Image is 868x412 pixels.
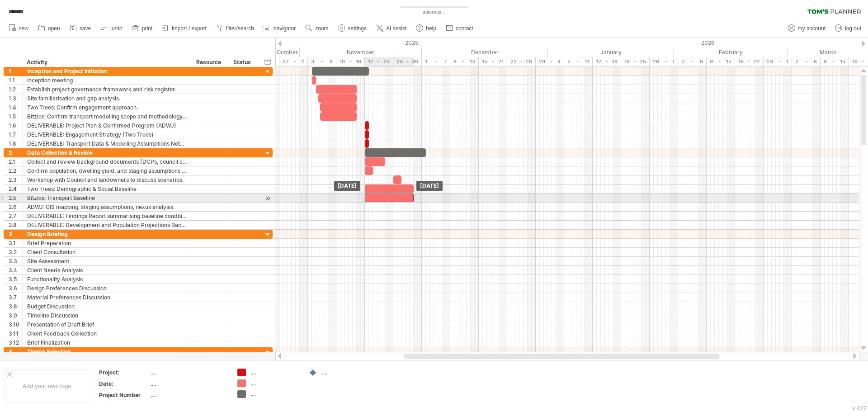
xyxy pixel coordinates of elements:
div: Establish project governance framework and risk register. [27,85,187,94]
div: 1.4 [9,103,22,112]
div: Bitzios: Confirm transport modelling scope and methodology, review available traffic/transport da... [27,112,187,121]
span: navigator [274,25,296,32]
div: Design Preferences Discussion [27,284,187,293]
div: 1 - 7 [422,57,450,66]
div: Two Trees: Confirm engagement approach. [27,103,187,112]
div: 2 [9,148,22,157]
div: .... [250,390,300,398]
div: Brief Finalization [27,338,187,347]
div: DELIVERABLE: Development and Population Projections Background Report. [27,221,187,229]
div: Bitzios: Transport Baseline [27,194,187,202]
div: 3 - 9 [308,57,336,66]
span: open [48,25,60,32]
div: .... [250,379,300,387]
span: AI assist [386,25,406,32]
div: 24 - 30 [393,57,422,66]
div: [DATE] [416,181,443,191]
div: 4 [9,347,22,356]
div: 1.1 [9,76,22,85]
div: 3.7 [9,293,22,302]
div: Status [233,58,253,67]
div: 26 - 1 [650,57,678,66]
div: Project: [99,369,149,376]
div: Budget Discussion [27,302,187,311]
div: Data Collection & Review [27,148,187,157]
div: autosave... [384,9,484,16]
span: help [426,25,436,32]
div: Client Consultation [27,248,187,256]
div: Workshop with Council and landowners to discuss scenarios. [27,175,187,184]
div: scroll to activity [264,194,272,203]
div: 29 - 4 [536,57,564,66]
a: settings [336,23,369,34]
div: 1.5 [9,112,22,121]
div: .... [151,391,226,399]
a: open [36,23,63,34]
div: DELIVERABLE: Findings Report summarising baseline conditions, data gaps, risks, and recommended a... [27,212,187,220]
div: 3.9 [9,311,22,320]
div: 10 - 16 [336,57,365,66]
a: filter/search [214,23,257,34]
div: .... [322,369,371,376]
div: 3.12 [9,338,22,347]
div: Inception and Project Initiation [27,67,187,76]
div: 3 [9,230,22,238]
div: 3.10 [9,320,22,329]
a: zoom [303,23,331,34]
div: 2.5 [9,194,22,202]
div: February 2026 [674,47,788,57]
div: Site Assessment [27,257,187,265]
span: undo [110,25,123,32]
div: Material Preferences Discussion [27,293,187,302]
div: 2.7 [9,212,22,220]
div: .... [250,369,300,376]
div: Two Trees: Demographic & Social Baseline [27,185,187,193]
span: filter/search [226,25,254,32]
div: 19 - 25 [621,57,650,66]
a: my account [786,23,828,34]
div: 9 - 15 [821,57,849,66]
div: 3.5 [9,275,22,284]
a: contact [443,23,476,34]
div: Presentation of Draft Brief [27,320,187,329]
div: 3.4 [9,266,22,275]
div: 1.7 [9,130,22,139]
div: Collect and review background documents (DCPs, council contributions plans, prior infrastructure ... [27,157,187,166]
span: save [80,25,91,32]
div: 3.6 [9,284,22,293]
div: Design Briefing [27,230,187,238]
div: DELIVERABLE: Project Plan & Confirmed Program (ADWJ) [27,121,187,130]
div: 2.8 [9,221,22,229]
div: 3.11 [9,329,22,338]
div: Date: [99,380,149,388]
div: 1 [9,67,22,76]
div: 1.8 [9,139,22,148]
div: 15 - 21 [479,57,507,66]
div: Site familiarisation and gap analysis. [27,94,187,103]
div: 3.1 [9,239,22,247]
a: navigator [261,23,298,34]
a: AI assist [374,23,409,34]
div: 12 - 18 [593,57,621,66]
div: DELIVERABLE: Transport Data & Modelling Assumptions Note (Bitzios) [27,139,187,148]
span: contact [456,25,473,32]
div: Activity [27,58,187,67]
a: save [67,23,94,34]
div: Theme Selection [27,347,187,356]
div: 3.2 [9,248,22,256]
div: 2.1 [9,157,22,166]
div: 2 - 8 [792,57,821,66]
div: Add your own logo [5,369,89,403]
div: 8 - 14 [450,57,479,66]
div: 27 - 2 [279,57,308,66]
a: log out [833,23,864,34]
div: 2.4 [9,185,22,193]
span: settings [348,25,367,32]
div: 17 - 23 [365,57,393,66]
div: 2.2 [9,166,22,175]
div: ADWJ: GIS mapping, staging assumptions, nexus analysis. [27,203,187,211]
div: Client Feedback Collection [27,329,187,338]
span: my account [798,25,826,32]
div: Inception meeting [27,76,187,85]
div: 3.8 [9,302,22,311]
